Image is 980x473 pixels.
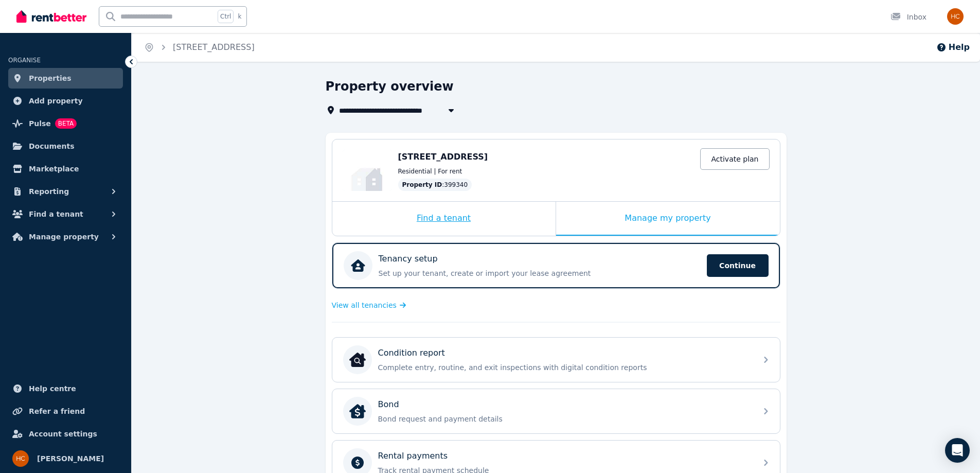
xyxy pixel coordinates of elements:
a: Help centre [8,378,123,399]
nav: Breadcrumb [132,33,267,62]
p: Bond request and payment details [378,414,751,424]
span: [STREET_ADDRESS] [398,152,488,162]
a: PulseBETA [8,113,123,134]
a: Marketplace [8,159,123,179]
a: [STREET_ADDRESS] [173,42,255,52]
span: [PERSON_NAME] [37,452,104,465]
a: Documents [8,136,123,156]
p: Rental payments [378,450,448,462]
span: ORGANISE [8,57,41,64]
span: Find a tenant [29,208,83,220]
h1: Property overview [326,78,454,95]
span: k [238,12,241,21]
a: Properties [8,68,123,89]
p: Set up your tenant, create or import your lease agreement [379,268,701,278]
div: Inbox [890,12,926,22]
span: Properties [29,72,72,84]
span: Pulse [29,117,51,130]
span: Marketplace [29,163,79,175]
a: Condition reportCondition reportComplete entry, routine, and exit inspections with digital condit... [332,338,780,382]
div: Find a tenant [332,202,556,236]
div: : 399340 [398,179,472,191]
span: Add property [29,95,83,107]
a: Tenancy setupSet up your tenant, create or import your lease agreementContinue [332,243,780,288]
button: Reporting [8,181,123,202]
button: Help [936,41,970,54]
img: RentBetter [16,9,86,24]
button: Find a tenant [8,204,123,224]
span: Ctrl [218,10,234,23]
span: Continue [707,254,769,277]
p: Complete entry, routine, and exit inspections with digital condition reports [378,362,751,373]
span: View all tenancies [332,300,397,310]
span: Help centre [29,382,76,395]
a: Add property [8,91,123,111]
img: Condition report [349,352,366,368]
a: View all tenancies [332,300,406,310]
p: Tenancy setup [379,253,438,265]
a: Refer a friend [8,401,123,422]
a: Activate plan [700,148,769,170]
p: Bond [378,398,399,411]
span: Documents [29,140,75,152]
span: BETA [55,118,77,129]
span: Account settings [29,428,97,440]
button: Manage property [8,226,123,247]
img: Harrison Chung [947,8,964,25]
p: Condition report [378,347,445,359]
div: Open Intercom Messenger [945,438,970,463]
a: Account settings [8,424,123,444]
span: Residential | For rent [398,167,462,176]
span: Reporting [29,185,69,198]
span: Refer a friend [29,405,85,417]
span: Property ID [402,181,442,189]
span: Manage property [29,231,99,243]
a: BondBondBond request and payment details [332,389,780,433]
img: Bond [349,403,366,419]
div: Manage my property [556,202,780,236]
img: Harrison Chung [12,450,29,467]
